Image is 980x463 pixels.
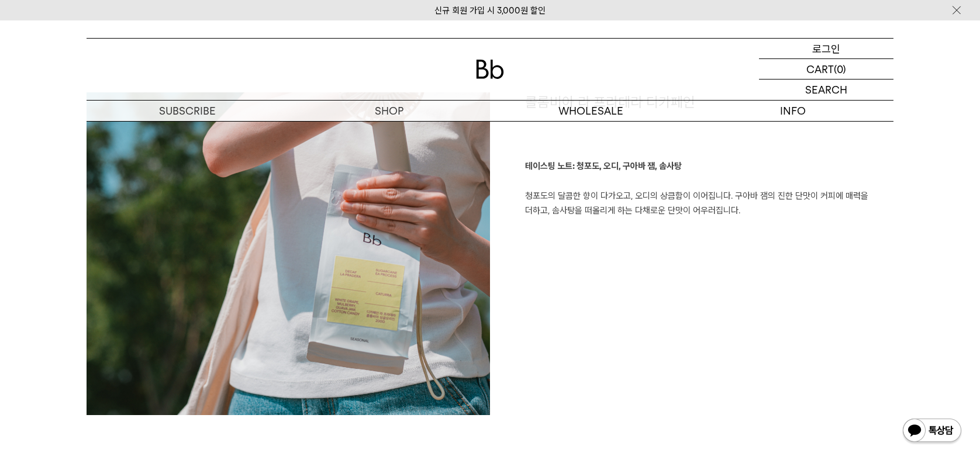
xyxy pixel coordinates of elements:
p: SEARCH [805,80,847,100]
a: SUBSCRIBE [87,101,288,121]
a: 신규 회원 가입 시 3,000원 할인 [434,5,546,16]
b: 테이스팅 노트: 청포도, 오디, 구아바 잼, 솜사탕 [525,161,682,171]
img: 카카오톡 채널 1:1 채팅 버튼 [902,417,962,445]
p: 로그인 [812,39,840,58]
a: 로그인 [759,39,893,59]
p: INFO [692,101,893,121]
a: CART (0) [759,59,893,80]
a: SHOP [288,101,490,121]
p: CART [806,59,834,79]
p: (0) [834,59,846,79]
h1: 콜롬비아 라 프라데라 디카페인 [525,92,893,159]
p: WHOLESALE [490,101,692,121]
img: cd6f86f0c9d910c4f2a781dc60d95154_103400.jpg [87,92,490,415]
p: 청포도의 달콤한 향이 다가오고, 오디의 상큼함이 이어집니다. 구아바 잼의 진한 단맛이 커피에 매력을 더하고, 솜사탕을 떠올리게 하는 다채로운 단맛이 어우러집니다. [525,159,893,219]
img: 로고 [476,60,504,79]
